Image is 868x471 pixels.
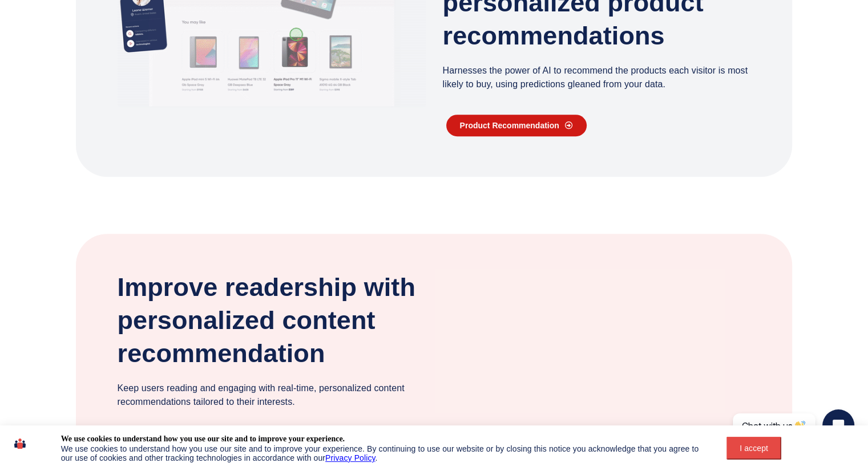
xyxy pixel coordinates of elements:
p: Harnesses the power of AI to recommend the products each visitor is most likely to buy, using pre... [443,64,751,91]
a: Privacy Policy [325,453,376,462]
img: icon [14,434,26,453]
div: I accept [733,444,774,453]
div: We use cookies to understand how you use our site and to improve your experience. By continuing t... [61,444,701,462]
h3: Improve readership with personalized content recommendation [118,271,426,370]
a: Product Recommendation [446,115,587,136]
p: Keep users reading and engaging with real-time, personalized content recommendations tailored to ... [118,381,426,409]
span: Product Recommendation [460,121,559,129]
div: We use cookies to understand how you use our site and to improve your experience. [61,434,345,444]
button: I accept [726,437,781,460]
